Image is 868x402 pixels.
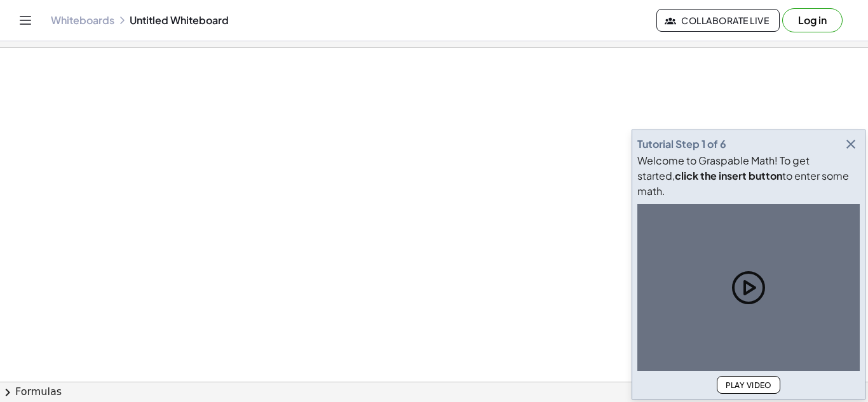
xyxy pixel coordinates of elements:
div: Welcome to Graspable Math! To get started, to enter some math. [637,153,860,199]
button: Toggle navigation [15,10,36,30]
button: Log in [782,8,843,32]
a: Whiteboards [51,14,114,27]
button: Play Video [717,376,780,394]
b: click the insert button [675,169,782,182]
button: Collaborate Live [656,9,780,32]
span: Collaborate Live [667,15,769,26]
div: Tutorial Step 1 of 6 [637,137,726,152]
span: Play Video [725,380,772,390]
